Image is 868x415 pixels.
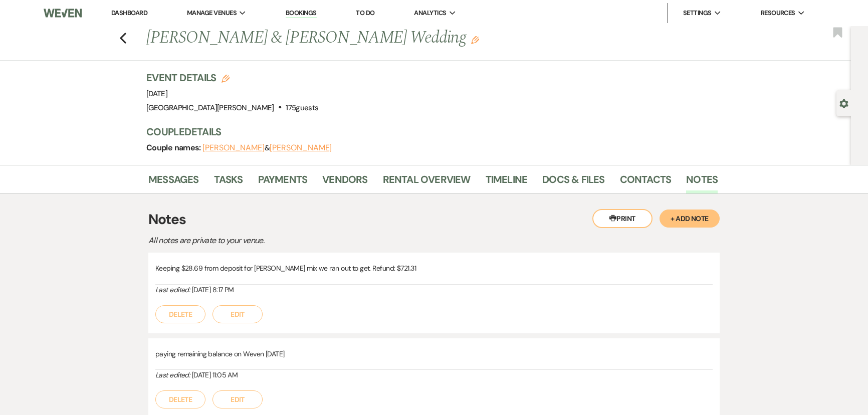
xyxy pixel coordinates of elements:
[146,26,595,50] h1: [PERSON_NAME] & [PERSON_NAME] Wedding
[146,71,318,85] h3: Event Details
[212,390,263,408] button: Edit
[542,171,604,193] a: Docs & Files
[111,9,147,17] a: Dashboard
[202,143,332,153] span: &
[155,263,713,274] p: Keeping $28.69 from deposit for [PERSON_NAME] mix we ran out to get. Refund: $721.31
[187,8,237,18] span: Manage Venues
[270,144,332,152] button: [PERSON_NAME]
[155,348,713,359] p: paying remaining balance on Weven [DATE]
[146,125,708,139] h3: Couple Details
[44,3,82,24] img: Weven Logo
[258,171,308,193] a: Payments
[146,89,167,99] span: [DATE]
[620,171,672,193] a: Contacts
[414,8,446,18] span: Analytics
[660,210,720,228] button: + Add Note
[356,9,374,17] a: To Do
[155,390,205,408] button: Delete
[155,285,190,294] i: Last edited:
[146,142,202,153] span: Couple names:
[155,370,190,379] i: Last edited:
[683,8,712,18] span: Settings
[486,171,528,193] a: Timeline
[155,370,713,380] div: [DATE] 11:05 AM
[148,209,720,230] h3: Notes
[146,103,274,113] span: [GEOGRAPHIC_DATA][PERSON_NAME]
[202,144,265,152] button: [PERSON_NAME]
[286,103,318,113] span: 175 guests
[155,305,205,323] button: Delete
[383,171,471,193] a: Rental Overview
[322,171,367,193] a: Vendors
[592,209,653,228] button: Print
[155,285,713,295] div: [DATE] 8:17 PM
[212,305,263,323] button: Edit
[686,171,718,193] a: Notes
[839,98,848,108] button: Open lead details
[148,234,499,247] p: All notes are private to your venue.
[471,35,479,44] button: Edit
[214,171,243,193] a: Tasks
[148,171,199,193] a: Messages
[286,9,317,18] a: Bookings
[761,8,795,18] span: Resources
